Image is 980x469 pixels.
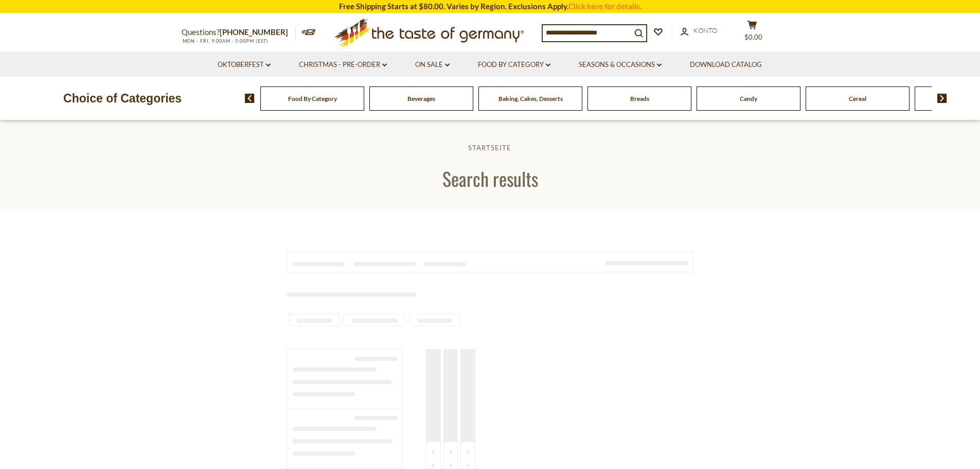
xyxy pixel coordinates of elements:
[568,2,642,11] a: Click here for details.
[288,95,337,102] a: Food By Category
[693,26,717,34] span: Konto
[681,25,717,37] a: Konto
[630,95,649,102] a: Breads
[498,95,563,102] a: Baking, Cakes, Desserts
[579,59,662,71] a: Seasons & Occasions
[937,94,947,103] img: next arrow
[407,95,435,102] a: Beverages
[415,59,450,71] a: On Sale
[744,33,762,41] span: $0.00
[245,94,255,103] img: previous arrow
[182,38,269,44] span: MON - FRI, 9:00AM - 5:00PM (EST)
[737,20,768,46] button: $0.00
[690,59,762,71] a: Download Catalog
[740,95,757,102] a: Candy
[299,59,387,71] a: Christmas - PRE-ORDER
[849,95,866,102] a: Cereal
[468,144,511,152] a: Startseite
[478,59,550,71] a: Food By Category
[220,27,288,37] a: [PHONE_NUMBER]
[218,59,271,71] a: Oktoberfest
[182,26,296,39] p: Questions?
[32,167,948,190] h1: Search results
